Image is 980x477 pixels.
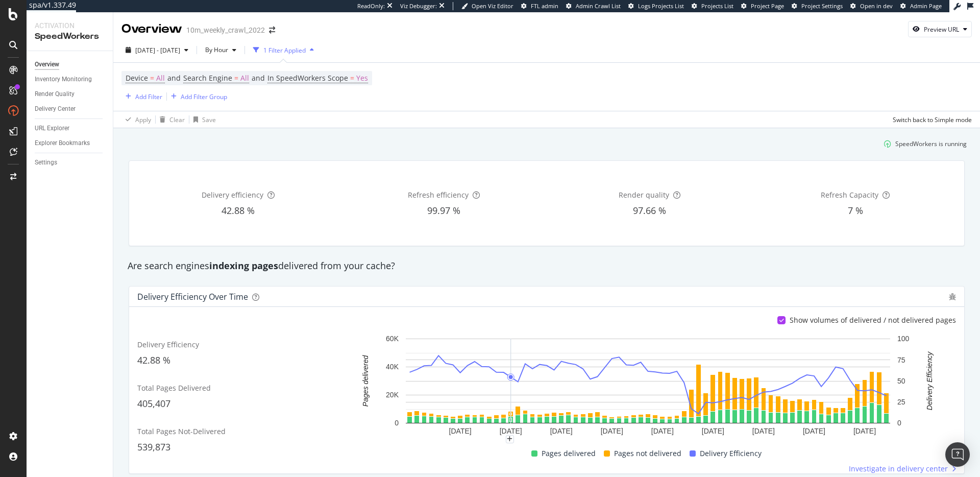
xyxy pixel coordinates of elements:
div: ReadOnly: [357,2,385,10]
span: Projects List [701,2,733,10]
text: 50 [897,377,905,385]
a: Project Page [741,2,784,10]
span: All [240,71,249,85]
span: Total Pages Not-Delivered [137,426,226,436]
div: Viz Debugger: [400,2,437,10]
span: 405,407 [137,397,170,410]
a: Logs Projects List [628,2,684,10]
div: Activation [35,20,105,31]
span: = [234,73,238,83]
span: Logs Projects List [638,2,684,10]
div: arrow-right-arrow-left [269,27,275,34]
text: 100 [897,335,910,343]
span: Open in dev [860,2,893,10]
div: Switch back to Simple mode [893,115,972,124]
text: 0 [395,419,399,427]
div: Add Filter [135,92,162,101]
span: and [252,73,265,83]
span: Project Settings [801,2,843,10]
span: 42.88 % [137,354,170,366]
text: Delivery Efficiency [925,351,934,410]
text: 75 [897,356,905,364]
a: Explorer Bookmarks [35,138,106,149]
div: Delivery Efficiency over time [137,292,248,302]
span: 99.97 % [427,204,460,217]
div: SpeedWorkers is running [895,139,967,148]
div: 1 Filter Applied [263,46,306,55]
div: Settings [35,157,57,168]
span: FTL admin [531,2,558,10]
a: Projects List [692,2,733,10]
text: [DATE] [449,427,472,436]
span: = [150,73,154,83]
div: Preview URL [924,25,959,34]
a: Admin Crawl List [566,2,621,10]
button: Clear [156,111,185,128]
span: Total Pages Delivered [137,383,211,393]
div: Delivery Center [35,104,76,114]
text: [DATE] [651,427,674,436]
div: Inventory Monitoring [35,74,92,85]
button: Preview URL [908,21,972,37]
div: Overview [35,59,59,70]
span: Refresh Capacity [821,190,878,200]
button: Add Filter [121,90,162,103]
text: [DATE] [752,427,775,436]
span: Delivery efficiency [202,190,263,200]
div: Show volumes of delivered / not delivered pages [790,315,956,325]
div: Open Intercom Messenger [945,442,970,467]
span: 42.88 % [222,204,255,217]
a: Project Settings [792,2,843,10]
span: 97.66 % [633,204,666,217]
text: 0 [897,419,901,427]
a: Render Quality [35,89,106,100]
span: Admin Page [910,2,942,10]
span: Open Viz Editor [472,2,513,10]
a: Overview [35,59,106,70]
a: Investigate in delivery center [849,464,956,474]
button: Save [189,111,216,128]
text: [DATE] [500,427,522,436]
div: bug [949,293,956,300]
span: All [156,71,165,85]
span: 7 % [848,204,863,217]
div: Are search engines delivered from your cache? [122,259,971,273]
span: Search Engine [183,73,232,83]
span: Device [126,73,148,83]
span: Pages not delivered [614,447,681,460]
text: [DATE] [803,427,825,436]
text: Pages delivered [361,355,370,407]
span: Refresh efficiency [408,190,469,200]
span: Delivery Efficiency [700,447,762,460]
div: plus [506,435,514,443]
span: Admin Crawl List [576,2,621,10]
span: 539,873 [137,441,170,453]
text: [DATE] [853,427,876,436]
div: SpeedWorkers [35,31,105,42]
span: = [350,73,354,83]
a: Open in dev [850,2,893,10]
a: Admin Page [900,2,942,10]
svg: A chart. [345,333,950,439]
text: 60K [386,335,399,343]
button: 1 Filter Applied [249,42,318,58]
button: Add Filter Group [167,90,227,103]
span: and [167,73,181,83]
span: Pages delivered [542,447,596,460]
div: Render Quality [35,89,75,100]
span: By Hour [201,45,228,54]
button: By Hour [201,42,240,58]
span: Investigate in delivery center [849,464,948,474]
text: 40K [386,363,399,371]
strong: indexing pages [209,259,278,272]
a: URL Explorer [35,123,106,134]
text: 25 [897,398,905,406]
span: Yes [356,71,368,85]
text: [DATE] [550,427,573,436]
div: URL Explorer [35,123,69,134]
div: 10m_weekly_crawl_2022 [186,25,265,35]
button: Switch back to Simple mode [889,111,972,128]
text: [DATE] [601,427,623,436]
a: Open Viz Editor [461,2,513,10]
